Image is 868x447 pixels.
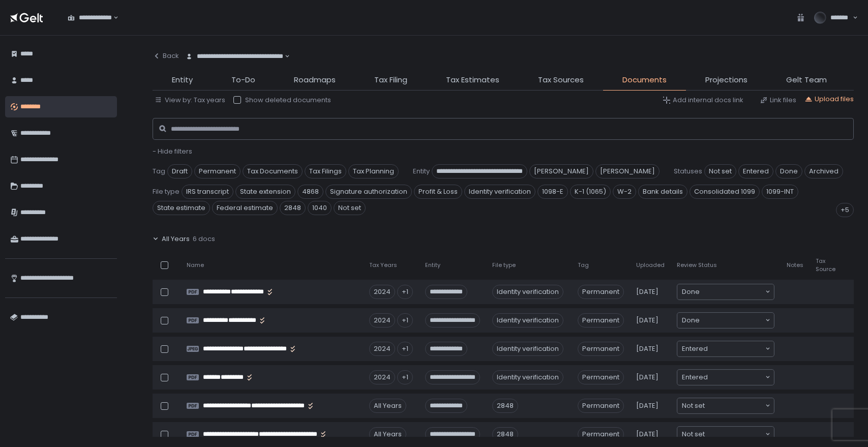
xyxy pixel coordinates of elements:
[529,164,593,178] span: [PERSON_NAME]
[492,313,563,327] div: Identity verification
[708,344,764,354] input: Search for option
[682,315,700,325] span: Done
[578,342,624,356] span: Permanent
[636,287,659,296] span: [DATE]
[674,167,702,176] span: Statuses
[397,313,413,327] div: +1
[677,313,774,328] div: Search for option
[153,146,192,156] span: - Hide filters
[61,7,118,28] div: Search for option
[153,187,179,196] span: File type
[182,185,233,199] span: IRS transcript
[636,344,659,353] span: [DATE]
[369,285,395,299] div: 2024
[677,398,774,413] div: Search for option
[179,46,290,67] div: Search for option
[172,74,193,86] span: Entity
[816,257,835,273] span: Tax Source
[305,164,346,178] span: Tax Filings
[787,261,803,269] span: Notes
[294,74,336,86] span: Roadmaps
[690,185,760,199] span: Consolidated 1099
[804,95,854,104] button: Upload files
[243,164,303,178] span: Tax Documents
[193,234,215,244] span: 6 docs
[235,185,295,199] span: State extension
[636,373,659,382] span: [DATE]
[537,185,568,199] span: 1098-E
[677,427,774,442] div: Search for option
[700,287,764,297] input: Search for option
[425,261,440,269] span: Entity
[636,430,659,439] span: [DATE]
[677,341,774,356] div: Search for option
[638,185,687,199] span: Bank details
[760,96,796,105] button: Link files
[492,370,563,384] div: Identity verification
[187,261,204,269] span: Name
[538,74,584,86] span: Tax Sources
[636,261,665,269] span: Uploaded
[397,342,413,356] div: +1
[212,201,278,215] span: Federal estimate
[446,74,499,86] span: Tax Estimates
[194,164,241,178] span: Permanent
[682,429,705,439] span: Not set
[348,164,399,178] span: Tax Planning
[775,164,802,178] span: Done
[492,342,563,356] div: Identity verification
[682,344,708,354] span: Entered
[369,261,397,269] span: Tax Years
[492,261,516,269] span: File type
[492,427,518,441] div: 2848
[682,401,705,411] span: Not set
[705,401,764,411] input: Search for option
[578,427,624,441] span: Permanent
[786,74,827,86] span: Gelt Team
[636,401,659,410] span: [DATE]
[622,74,667,86] span: Documents
[613,185,636,199] span: W-2
[578,399,624,413] span: Permanent
[464,185,535,199] span: Identity verification
[231,74,255,86] span: To-Do
[570,185,611,199] span: K-1 (1065)
[595,164,660,178] span: [PERSON_NAME]
[738,164,773,178] span: Entered
[762,185,798,199] span: 1099-INT
[397,285,413,299] div: +1
[153,46,179,66] button: Back
[369,342,395,356] div: 2024
[704,164,736,178] span: Not set
[369,313,395,327] div: 2024
[677,261,717,269] span: Review Status
[705,429,764,439] input: Search for option
[162,234,190,244] span: All Years
[677,370,774,385] div: Search for option
[682,372,708,382] span: Entered
[578,313,624,327] span: Permanent
[153,201,210,215] span: State estimate
[636,316,659,325] span: [DATE]
[663,96,743,105] button: Add internal docs link
[708,372,764,382] input: Search for option
[700,315,764,325] input: Search for option
[167,164,192,178] span: Draft
[492,399,518,413] div: 2848
[155,96,225,105] button: View by: Tax years
[308,201,332,215] span: 1040
[578,285,624,299] span: Permanent
[153,51,179,61] div: Back
[682,287,700,297] span: Done
[369,427,406,441] div: All Years
[414,185,462,199] span: Profit & Loss
[578,370,624,384] span: Permanent
[369,399,406,413] div: All Years
[397,370,413,384] div: +1
[804,164,843,178] span: Archived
